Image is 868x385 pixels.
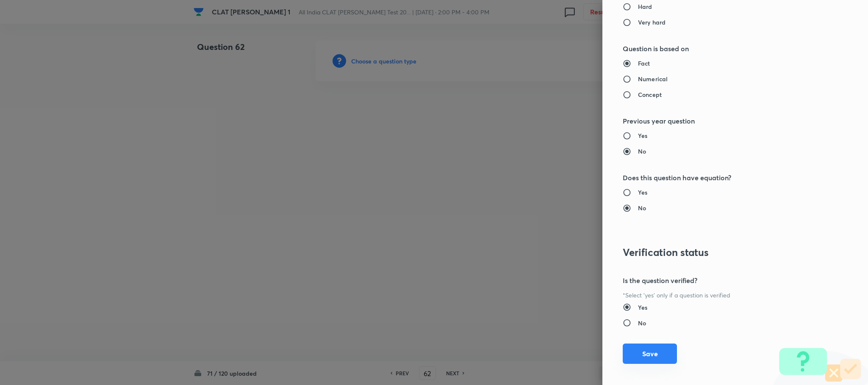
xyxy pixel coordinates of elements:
h6: No [638,319,646,327]
h3: Verification status [623,246,819,258]
h6: Yes [638,188,647,197]
button: Save [623,344,677,364]
h6: Concept [638,90,662,99]
h6: No [638,147,646,156]
h5: Previous year question [623,116,819,126]
h6: Yes [638,131,647,140]
h6: Numerical [638,74,668,83]
h5: Is the question verified? [623,275,819,286]
h6: Fact [638,59,650,68]
h6: Yes [638,303,647,312]
h5: Question is based on [623,44,819,54]
h6: Very hard [638,18,666,27]
h6: Hard [638,2,652,11]
h5: Does this question have equation? [623,173,819,183]
p: *Select 'yes' only if a question is verified [623,291,819,300]
h6: No [638,203,646,212]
